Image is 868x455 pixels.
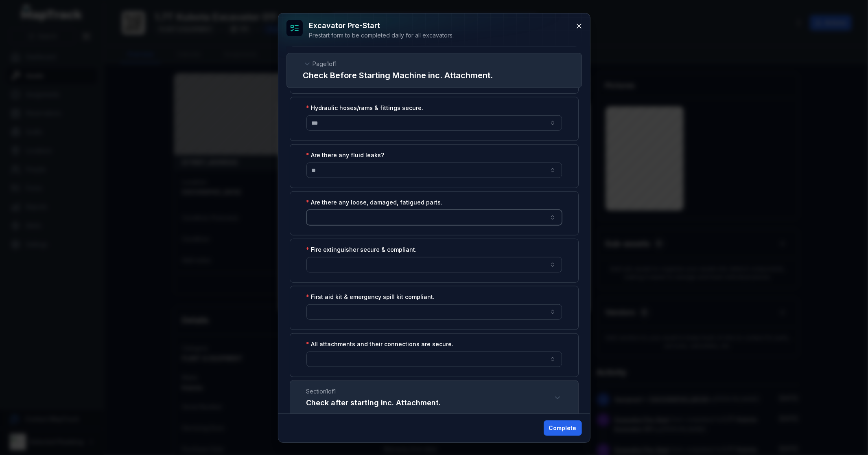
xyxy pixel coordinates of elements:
label: Hydraulic hoses/rams & fittings secure. [306,104,424,112]
h3: Excavator Pre-Start [309,20,454,31]
h2: Check Before Starting Machine inc. Attachment. [303,70,565,81]
input: :r3nf:-form-item-label [306,352,562,367]
input: :r3mr:-form-item-label [306,115,562,131]
span: Page 1 of 1 [313,60,337,68]
input: :r3n7:-form-item-label [306,257,562,273]
label: Are there any fluid leaks? [306,151,385,159]
label: All attachments and their connections are secure. [306,340,454,348]
label: Fire extinguisher secure & compliant. [306,246,417,254]
div: Prestart form to be completed daily for all excavators. [309,31,454,40]
input: :r3nb:-form-item-label [306,304,562,320]
input: :r3mv:-form-item-label [306,163,562,178]
button: Expand [553,393,562,402]
input: :r3n3:-form-item-label [306,210,562,225]
label: Are there any loose, damaged, fatigued parts. [306,198,443,207]
h3: Check after starting inc. Attachment. [306,397,441,409]
button: Complete [544,420,582,436]
span: Section 1 of 1 [306,387,441,396]
label: First aid kit & emergency spill kit compliant. [306,293,435,301]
